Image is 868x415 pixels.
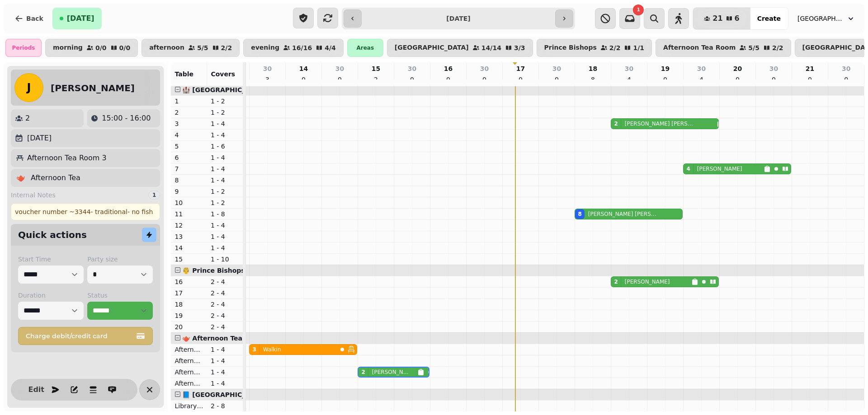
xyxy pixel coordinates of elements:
p: Afternoon Tea Room 1 [175,345,203,354]
p: 1 - 4 [211,176,240,185]
p: 2 - 4 [211,277,240,286]
span: Edit [31,386,42,393]
p: 2 [25,113,30,124]
p: 30 [625,64,633,73]
p: 7 [175,164,203,173]
span: Table [175,70,193,78]
p: 30 [335,64,344,73]
p: 1 - 4 [211,131,240,140]
h2: [PERSON_NAME] [51,82,135,94]
p: 30 [480,64,489,73]
p: 1 - 2 [211,97,240,106]
p: 0 [553,75,560,84]
button: Prince Bishops2/21/1 [537,39,652,57]
p: 1 / 1 [633,45,644,51]
p: 17 [175,289,203,298]
p: 1 - 4 [211,379,240,388]
p: 1 - 4 [211,243,240,252]
p: Prince Bishops [544,44,597,51]
p: 11 [175,210,203,219]
p: 1 - 4 [211,356,240,365]
p: 15 [372,64,380,73]
p: [GEOGRAPHIC_DATA] [395,44,469,51]
label: Start Time [18,255,84,264]
button: evening16/164/4 [243,39,344,57]
div: Areas [347,39,383,57]
p: 10 [175,198,203,207]
p: 19 [175,311,203,320]
button: Afternoon Tea Room5/52/2 [656,39,791,57]
p: 1 - 4 [211,119,240,128]
p: 1 - 10 [211,255,240,264]
p: 1 - 4 [211,164,240,173]
p: 3 [175,119,203,128]
span: 21 [712,15,722,22]
button: Create [750,8,788,29]
p: [PERSON_NAME] [372,368,409,376]
p: 2 - 4 [211,311,240,320]
p: 14 [299,64,308,73]
p: 0 [661,75,669,84]
p: 30 [408,64,416,73]
p: Afternoon Tea Room 3 [175,368,203,377]
p: 2 [175,108,203,117]
span: [GEOGRAPHIC_DATA], [GEOGRAPHIC_DATA] [797,14,843,23]
p: 30 [697,64,706,73]
span: 🫖 Afternoon Tea Room [182,335,264,342]
p: Afternoon Tea [31,173,80,183]
p: 0 / 0 [119,45,131,51]
button: Charge debit/credit card [18,327,153,345]
p: morning [53,44,83,51]
p: 1 - 4 [211,345,240,354]
p: 2 - 4 [211,300,240,309]
p: 1 - 6 [211,142,240,151]
div: 1 [148,191,160,200]
p: 4 [625,75,632,84]
span: Create [757,15,781,22]
p: 0 [444,75,452,84]
p: 1 - 2 [211,187,240,196]
p: 0 [300,75,307,84]
p: 14 [175,243,203,252]
p: 14 / 14 [481,45,501,51]
p: 20 [733,64,742,73]
div: 2 [614,278,618,285]
p: 12 [175,221,203,230]
p: 2 / 2 [609,45,621,51]
button: [DATE] [52,8,102,29]
button: [GEOGRAPHIC_DATA]14/143/3 [387,39,533,57]
span: 📘 [GEOGRAPHIC_DATA] [182,391,266,398]
p: 0 [806,75,813,84]
button: [GEOGRAPHIC_DATA], [GEOGRAPHIC_DATA] [792,10,861,27]
p: 8 [589,75,596,84]
div: 2 [614,120,618,127]
p: 19 [661,64,670,73]
span: J [27,82,31,93]
p: [DATE] [27,133,52,144]
p: 16 [175,277,203,286]
button: morning0/00/0 [45,39,138,57]
p: 1 - 4 [211,368,240,377]
div: 8 [578,210,581,218]
p: [PERSON_NAME] [625,278,670,285]
span: 🤴 Prince Bishops [182,267,245,274]
p: 4 / 4 [325,45,336,51]
p: 1 [175,97,203,106]
p: 4 [698,75,705,84]
p: [PERSON_NAME] [697,165,742,173]
p: 🫖 [16,173,25,183]
p: 2 [372,75,379,84]
label: Status [87,291,153,300]
p: 8 [175,176,203,185]
div: 4 [686,165,690,173]
p: Afternoon Tea Room 3 [27,153,107,163]
p: 2 / 2 [221,45,232,51]
p: 30 [842,64,850,73]
p: 1 - 4 [211,232,240,241]
p: evening [251,44,279,51]
p: 0 / 0 [95,45,107,51]
p: 15:00 - 16:00 [102,113,151,124]
p: 0 [770,75,777,84]
p: 1 - 2 [211,108,240,117]
p: 0 [734,75,741,84]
